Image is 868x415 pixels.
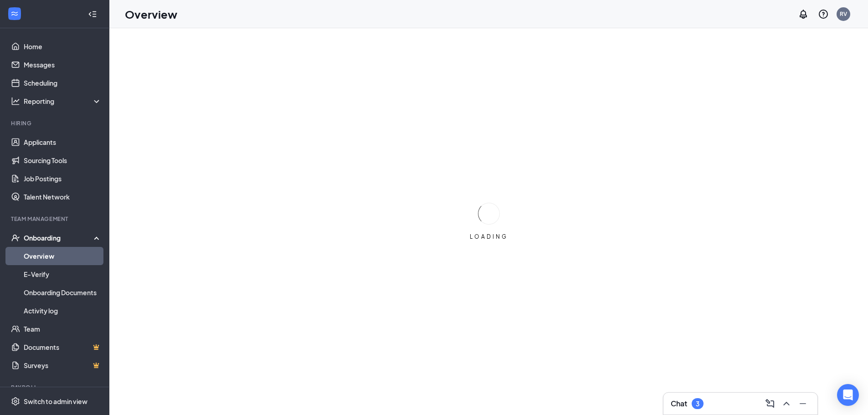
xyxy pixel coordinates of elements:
a: Scheduling [24,74,102,92]
svg: Settings [11,397,20,406]
a: Job Postings [24,169,102,188]
div: Reporting [24,97,102,106]
a: Overview [24,247,102,265]
a: Team [24,320,102,338]
div: Payroll [11,384,100,391]
svg: ChevronUp [781,398,792,409]
a: SurveysCrown [24,356,102,374]
a: E-Verify [24,265,102,283]
svg: WorkstreamLogo [10,9,19,18]
a: Applicants [24,133,102,151]
svg: Notifications [798,9,809,20]
svg: UserCheck [11,233,20,242]
div: 3 [696,400,699,408]
a: Activity log [24,302,102,320]
a: Onboarding Documents [24,283,102,302]
div: Onboarding [24,233,94,242]
div: Hiring [11,119,100,127]
a: Talent Network [24,188,102,206]
svg: Minimize [797,398,808,409]
a: Messages [24,56,102,74]
svg: Collapse [88,10,97,19]
h1: Overview [125,6,177,22]
button: ChevronUp [779,396,794,411]
div: Switch to admin view [24,397,87,406]
svg: QuestionInfo [818,9,829,20]
div: RV [840,10,847,18]
button: Minimize [796,396,810,411]
svg: ComposeMessage [765,398,776,409]
svg: Analysis [11,97,20,106]
a: Home [24,37,102,56]
div: LOADING [466,233,512,241]
a: DocumentsCrown [24,338,102,356]
div: Open Intercom Messenger [837,384,859,406]
div: Team Management [11,215,100,223]
button: ComposeMessage [763,396,777,411]
h3: Chat [671,399,687,409]
a: Sourcing Tools [24,151,102,169]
